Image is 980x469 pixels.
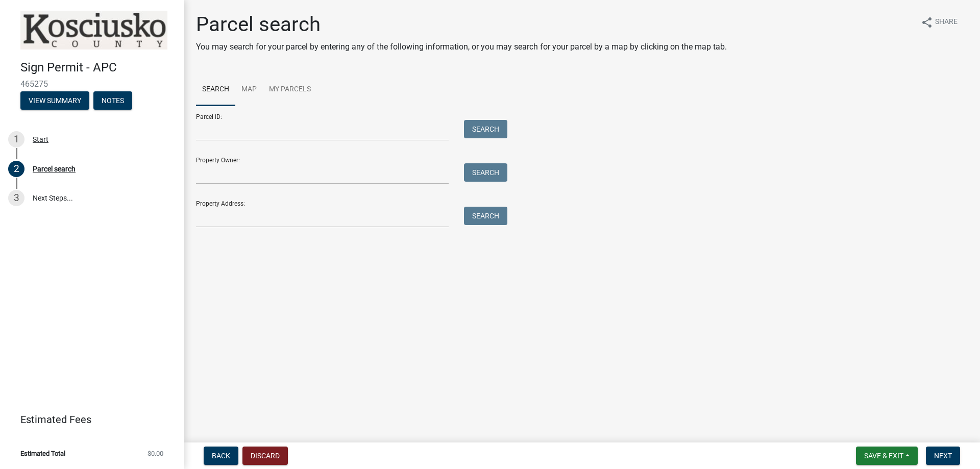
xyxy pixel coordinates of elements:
[8,190,24,206] div: 3
[8,131,24,147] div: 1
[464,207,507,225] button: Search
[212,452,230,460] span: Back
[263,73,317,106] a: My Parcels
[33,165,76,172] div: Parcel search
[242,447,288,465] button: Discard
[926,447,960,465] button: Next
[196,41,727,53] p: You may search for your parcel by entering any of the following information, or you may search fo...
[33,136,48,143] div: Start
[864,452,903,460] span: Save & Exit
[148,450,163,457] span: $0.00
[8,409,167,430] a: Estimated Fees
[235,73,263,106] a: Map
[20,79,163,89] span: 465275
[20,97,89,105] wm-modal-confirm: Summary
[20,60,176,75] h4: Sign Permit - APC
[856,447,918,465] button: Save & Exit
[204,447,238,465] button: Back
[8,161,24,177] div: 2
[921,16,933,29] i: share
[464,120,507,138] button: Search
[93,97,132,105] wm-modal-confirm: Notes
[913,12,966,32] button: shareShare
[196,12,727,37] h1: Parcel search
[93,91,132,110] button: Notes
[464,163,507,182] button: Search
[20,91,89,110] button: View Summary
[20,450,65,457] span: Estimated Total
[20,11,167,50] img: Kosciusko County, Indiana
[196,73,235,106] a: Search
[934,452,952,460] span: Next
[935,16,958,29] span: Share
